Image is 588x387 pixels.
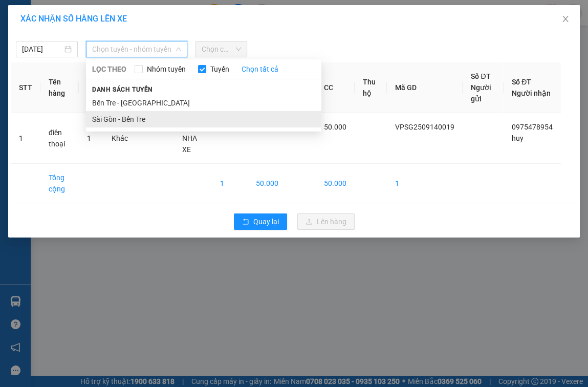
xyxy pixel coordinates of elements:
th: CC [316,62,355,113]
span: Gửi: [9,9,25,19]
span: Người gửi [471,83,491,103]
span: Nhận: [120,9,144,19]
th: Mã GD [387,62,463,113]
a: Chọn tất cả [242,63,278,75]
span: Số ĐT [471,72,490,80]
span: CK NHA XE [182,123,197,154]
span: Người nhận [512,89,551,97]
span: close [561,15,570,23]
li: Bến Tre - [GEOGRAPHIC_DATA] [86,95,321,111]
div: 30.000 [8,64,114,77]
td: 50.000 [316,164,355,203]
span: LỌC THEO [92,63,126,75]
th: Tên hàng [40,62,79,113]
th: STT [11,62,40,113]
button: uploadLên hàng [297,213,355,230]
span: Số ĐT [512,78,531,86]
th: SL [79,62,103,113]
td: Tổng cộng [40,164,79,203]
div: [GEOGRAPHIC_DATA] [9,9,113,32]
span: Nhóm tuyến [143,63,190,75]
div: thủy [120,32,202,44]
span: huy [512,134,524,142]
span: Danh sách tuyến [86,85,159,94]
span: Chọn tuyến - nhóm tuyến [92,41,182,57]
td: 1 [212,164,248,203]
button: rollbackQuay lại [234,213,287,230]
td: 1 [11,113,40,164]
span: 1 [87,134,91,142]
div: [PERSON_NAME] [120,9,202,32]
span: Quay lại [253,216,279,227]
th: Thu hộ [355,62,387,113]
td: Khác [103,113,136,164]
td: 50.000 [248,164,290,203]
button: Close [551,5,580,34]
span: 0975478954 [512,123,553,131]
td: điên thoại [40,113,79,164]
span: Đã thu : [8,66,39,76]
input: 14/09/2025 [22,44,62,55]
span: XÁC NHẬN SỐ HÀNG LÊN XE [20,14,127,24]
span: 50.000 [324,123,346,131]
span: Tuyến [206,63,233,75]
div: 0819722222 [120,44,202,58]
span: down [176,46,182,52]
td: 1 [387,164,463,203]
li: Sài Gòn - Bến Tre [86,111,321,127]
span: Chọn chuyến [202,41,241,57]
span: rollback [242,218,249,226]
span: VPSG2509140019 [395,123,454,131]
